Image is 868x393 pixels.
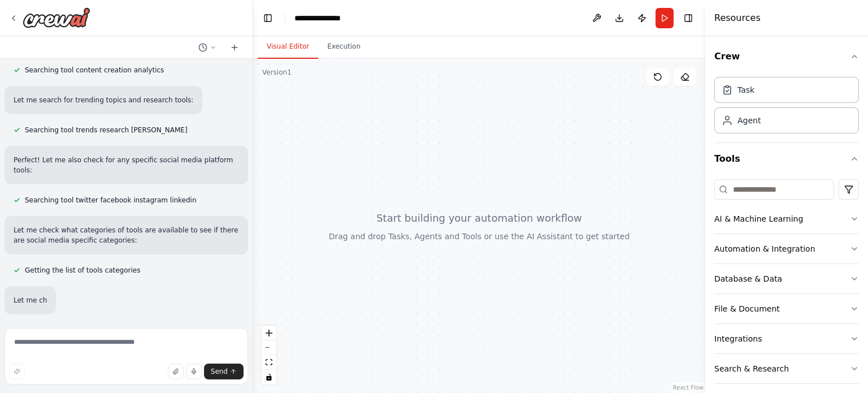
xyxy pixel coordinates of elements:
[714,324,859,353] button: Integrations
[9,364,25,379] button: Improve this prompt
[14,225,239,245] p: Let me check what categories of tools are available to see if there are social media specific cat...
[714,363,789,374] div: Search & Research
[294,12,351,24] nav: breadcrumb
[14,155,239,175] p: Perfect! Let me also check for any specific social media platform tools:
[14,95,193,105] p: Let me search for trending topics and research tools:
[714,11,761,25] h4: Resources
[714,72,859,142] div: Crew
[318,35,370,59] button: Execution
[260,10,276,26] button: Hide left sidebar
[225,41,244,54] button: Start a new chat
[714,273,782,284] div: Database & Data
[737,115,761,126] div: Agent
[714,204,859,234] button: AI & Machine Learning
[737,84,754,96] div: Task
[714,234,859,264] button: Automation & Integration
[262,355,276,370] button: fit view
[262,326,276,385] div: React Flow controls
[25,196,197,205] span: Searching tool twitter facebook instagram linkedin
[714,41,859,72] button: Crew
[714,333,762,344] div: Integrations
[194,41,221,54] button: Switch to previous chat
[25,126,188,135] span: Searching tool trends research [PERSON_NAME]
[714,213,803,224] div: AI & Machine Learning
[14,295,47,305] p: Let me ch
[262,340,276,355] button: zoom out
[258,35,318,59] button: Visual Editor
[204,364,244,379] button: Send
[25,266,140,275] span: Getting the list of tools categories
[168,364,184,379] button: Upload files
[714,264,859,293] button: Database & Data
[262,68,292,77] div: Version 1
[673,385,704,391] a: React Flow attribution
[714,303,780,314] div: File & Document
[25,66,164,75] span: Searching tool content creation analytics
[262,326,276,340] button: zoom in
[714,294,859,323] button: File & Document
[211,367,228,376] span: Send
[186,364,202,379] button: Click to speak your automation idea
[262,370,276,385] button: toggle interactivity
[714,143,859,175] button: Tools
[714,354,859,383] button: Search & Research
[714,243,815,254] div: Automation & Integration
[23,7,90,28] img: Logo
[680,10,696,26] button: Hide right sidebar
